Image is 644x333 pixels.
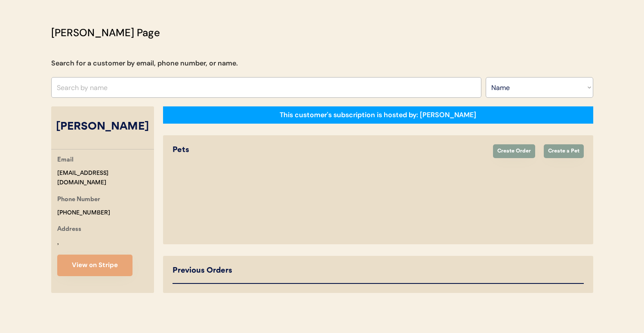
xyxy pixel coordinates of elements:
[51,25,160,40] div: [PERSON_NAME] Page
[51,58,238,68] div: Search for a customer by email, phone number, or name.
[173,144,484,156] div: Pets
[57,208,110,218] div: [PHONE_NUMBER]
[51,119,154,135] div: [PERSON_NAME]
[57,224,81,235] div: Address
[57,238,59,248] div: ,
[57,255,132,276] button: View on Stripe
[57,155,74,166] div: Email
[173,265,232,277] div: Previous Orders
[57,168,154,188] div: [EMAIL_ADDRESS][DOMAIN_NAME]
[280,110,476,120] div: This customer's subscription is hosted by: [PERSON_NAME]
[544,144,584,158] button: Create a Pet
[51,77,481,98] input: Search by name
[493,144,535,158] button: Create Order
[57,195,100,205] div: Phone Number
